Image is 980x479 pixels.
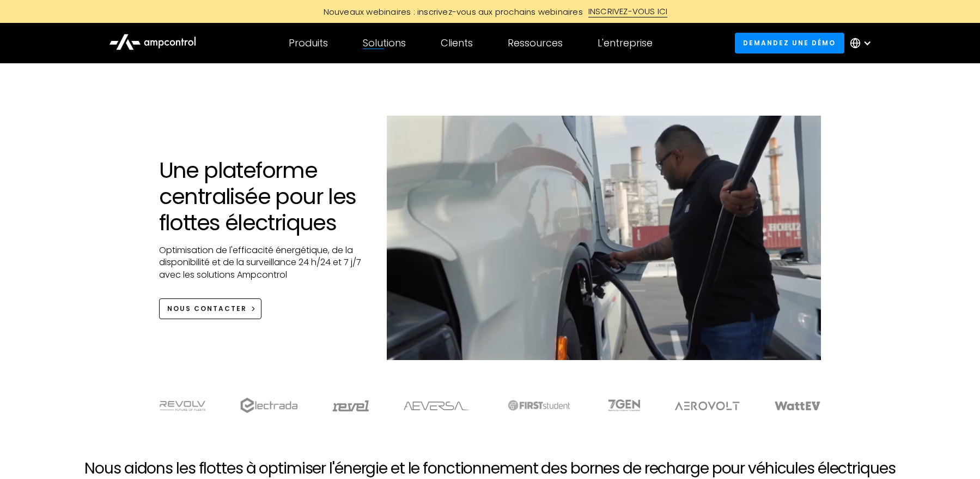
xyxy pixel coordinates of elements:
[159,298,262,319] a: NOUS CONTACTER
[598,37,653,49] div: L'entreprise
[159,157,366,236] h1: Une plateforme centralisée pour les flottes électriques
[363,37,406,49] div: Solutions
[441,37,473,49] div: Clients
[289,37,328,49] div: Produits
[84,459,895,478] h2: Nous aidons les flottes à optimiser l'énergie et le fonctionnement des bornes de recharge pour vé...
[508,37,563,49] div: Ressources
[240,398,297,413] img: electrada logo
[675,402,740,410] img: Aerovolt Logo
[159,244,366,281] p: Optimisation de l'efficacité énergétique, de la disponibilité et de la surveillance 24 h/24 et 7 ...
[167,304,247,314] div: NOUS CONTACTER
[588,5,668,17] div: INSCRIVEZ-VOUS ICI
[245,5,735,17] a: Nouveaux webinaires : inscrivez-vous aux prochains webinairesINSCRIVEZ-VOUS ICI
[313,6,588,17] div: Nouveaux webinaires : inscrivez-vous aux prochains webinaires
[775,402,820,410] img: WattEV logo
[735,33,844,53] a: Demandez une démo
